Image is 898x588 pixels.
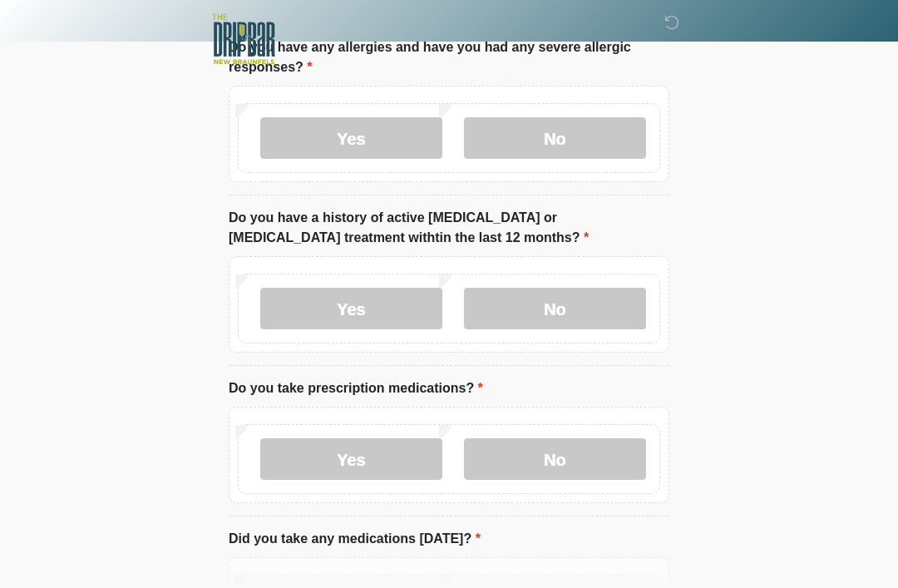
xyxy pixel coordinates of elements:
img: The DRIPBaR - New Braunfels Logo [212,12,275,67]
label: No [464,117,646,159]
label: Yes [260,438,442,480]
label: Do you take prescription medications? [229,378,483,398]
label: No [464,438,646,480]
label: Yes [260,117,442,159]
label: Yes [260,288,442,329]
label: Do you have a history of active [MEDICAL_DATA] or [MEDICAL_DATA] treatment withtin the last 12 mo... [229,208,669,248]
label: Did you take any medications [DATE]? [229,529,481,549]
label: No [464,288,646,329]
